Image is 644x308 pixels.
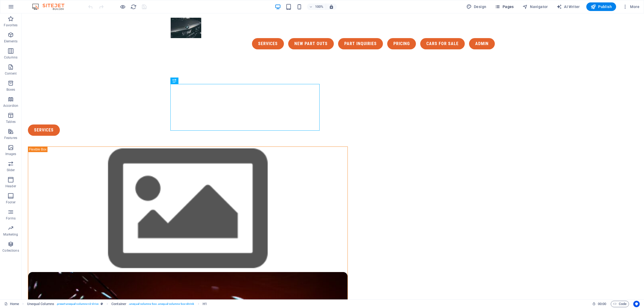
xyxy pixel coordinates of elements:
i: On resize automatically adjust zoom level to fit chosen device. [329,4,334,9]
span: : [602,302,602,306]
span: Code [613,301,627,307]
h6: 100% [315,3,324,10]
p: Images [5,152,16,156]
p: Collections [2,248,19,253]
button: Navigator [520,2,550,11]
p: Boxes [6,87,15,92]
button: AI Writer [554,2,582,11]
button: More [620,2,642,11]
nav: breadcrumb [27,301,207,307]
p: Marketing [3,232,18,237]
span: More [623,4,639,9]
a: Click to cancel selection. Double-click to open Pages [4,301,19,307]
span: Click to select. Double-click to edit [27,301,54,307]
button: Pages [493,2,516,11]
button: Publish [586,2,616,11]
button: Code [611,301,629,307]
span: . preset-unequal-columns-v2-drive [56,301,98,307]
p: Favorites [4,23,17,27]
p: Content [5,71,17,76]
h6: Session time [592,301,606,307]
button: Click here to leave preview mode and continue editing [119,3,126,10]
p: Header [5,184,16,188]
p: Accordion [3,104,18,108]
button: Design [464,2,489,11]
p: Forms [6,216,16,221]
img: Editor Logo [31,3,71,10]
i: Reload page [130,4,137,10]
p: Footer [6,200,16,204]
p: Tables [6,120,16,124]
i: This element is a customizable preset [101,302,103,305]
span: 00 00 [598,301,606,307]
span: Click to select. Double-click to edit [203,301,207,307]
p: Columns [4,55,17,60]
span: Pages [495,4,514,9]
span: Publish [591,4,612,9]
button: Usercentrics [633,301,640,307]
button: 100% [307,3,326,10]
p: Elements [4,39,18,43]
span: Design [466,4,486,9]
p: Slider [7,168,15,172]
span: Navigator [522,4,548,9]
div: Design (Ctrl+Alt+Y) [464,2,489,11]
p: Features [4,136,17,140]
span: AI Writer [557,4,580,9]
span: Click to select. Double-click to edit [111,301,126,307]
span: . unequal-columns-box .unequal-columns-box-shrink [129,301,194,307]
button: reload [130,3,137,10]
